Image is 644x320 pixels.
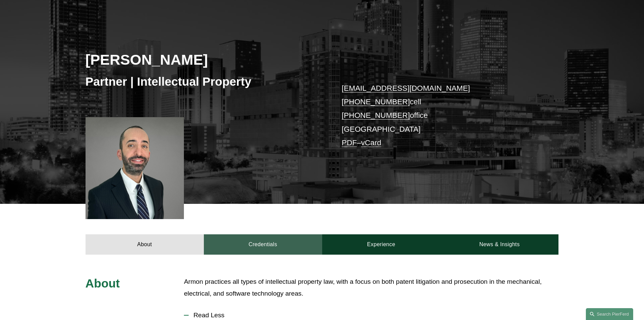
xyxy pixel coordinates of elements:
[342,84,470,92] a: [EMAIL_ADDRESS][DOMAIN_NAME]
[342,82,539,150] p: cell office [GEOGRAPHIC_DATA] –
[342,111,410,120] a: [PHONE_NUMBER]
[204,234,322,255] a: Credentials
[86,74,322,89] h3: Partner | Intellectual Property
[184,276,558,299] p: Armon practices all types of intellectual property law, with a focus on both patent litigation an...
[322,234,440,255] a: Experience
[342,98,410,106] a: [PHONE_NUMBER]
[361,138,381,147] a: vCard
[342,138,357,147] a: PDF
[86,234,204,255] a: About
[586,308,633,320] a: Search this site
[86,277,120,290] span: About
[440,234,558,255] a: News & Insights
[189,312,558,319] span: Read Less
[86,51,322,68] h2: [PERSON_NAME]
